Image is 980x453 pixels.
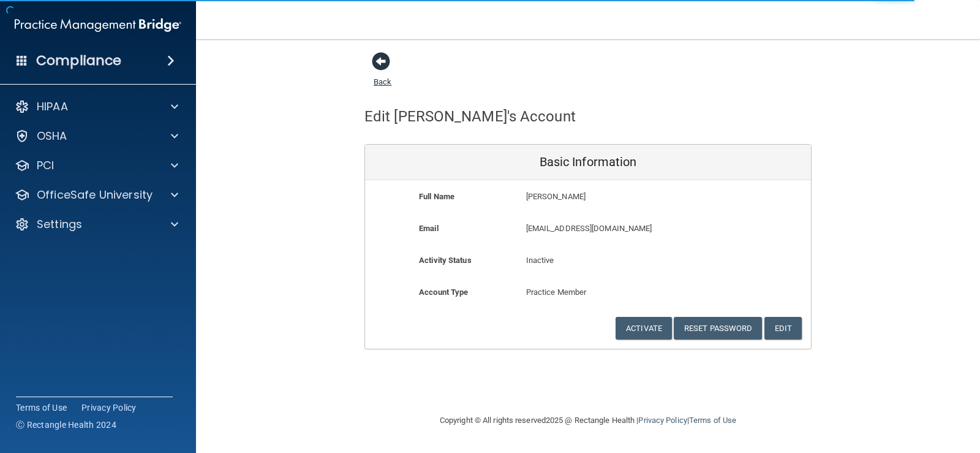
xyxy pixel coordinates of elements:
[689,416,736,425] a: Terms of Use
[37,129,67,143] p: OSHA
[526,189,722,204] p: [PERSON_NAME]
[638,416,687,425] a: Privacy Policy
[81,402,137,414] a: Privacy Policy
[365,145,811,180] div: Basic Information
[526,221,722,236] p: [EMAIL_ADDRESS][DOMAIN_NAME]
[36,52,121,69] h4: Compliance
[364,108,576,124] h4: Edit [PERSON_NAME]'s Account
[37,188,153,202] p: OfficeSafe University
[16,419,116,431] span: Ⓒ Rectangle Health 2024
[674,317,762,340] button: Reset Password
[37,158,54,173] p: PCI
[15,217,178,232] a: Settings
[419,256,472,265] b: Activity Status
[16,402,67,414] a: Terms of Use
[419,192,454,201] b: Full Name
[15,158,178,173] a: PCI
[526,285,650,300] p: Practice Member
[374,63,391,86] a: Back
[37,99,68,114] p: HIPAA
[37,217,82,232] p: Settings
[15,188,178,202] a: OfficeSafe University
[15,13,181,37] img: PMB logo
[764,317,802,340] button: Edit
[364,401,812,440] div: Copyright © All rights reserved 2025 @ Rectangle Health | |
[419,224,439,233] b: Email
[15,129,178,143] a: OSHA
[526,253,650,268] p: Inactive
[616,317,672,340] button: Activate
[768,367,965,416] iframe: Drift Widget Chat Controller
[15,99,178,114] a: HIPAA
[419,287,468,297] b: Account Type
